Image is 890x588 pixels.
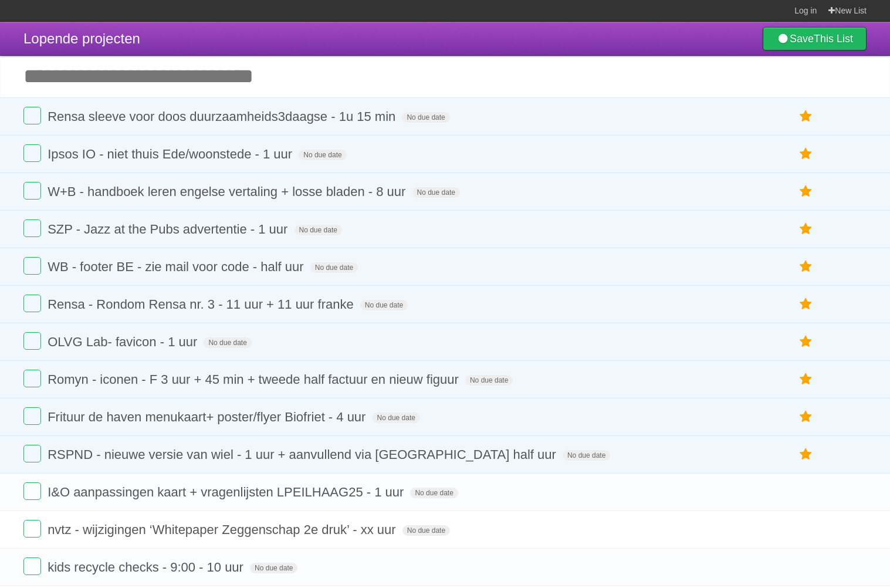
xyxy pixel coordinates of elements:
[23,31,140,46] span: Lopende projecten
[795,219,817,239] label: Star task
[402,525,450,536] span: No due date
[48,109,398,124] span: Rensa sleeve voor doos duurzaamheids3daagse - 1u 15 min
[48,522,398,537] span: nvtz - wijzigingen ‘Whitepaper Zeggenschap 2e druk’ - xx uur
[795,144,817,164] label: Star task
[48,334,200,349] span: OLVG Lab- favicon - 1 uur
[402,112,449,123] span: No due date
[763,27,867,50] a: SaveThis List
[360,300,408,310] span: No due date
[48,222,290,236] span: SZP - Jazz at the Pubs advertentie - 1 uur
[299,150,346,160] span: No due date
[795,295,817,314] label: Star task
[23,144,41,162] label: Done
[795,182,817,201] label: Star task
[23,295,41,312] label: Done
[23,370,41,387] label: Done
[204,337,251,348] span: No due date
[250,563,297,573] span: No due date
[48,184,408,199] span: W+B - handboek leren engelse vertaling + losse bladen - 8 uur
[48,447,559,462] span: RSPND - nieuwe versie van wiel - 1 uur + aanvullend via [GEOGRAPHIC_DATA] half uur
[23,557,41,575] label: Done
[48,147,295,161] span: Ipsos IO - niet thuis Ede/woonstede - 1 uur
[814,33,853,45] b: This List
[23,332,41,350] label: Done
[795,370,817,389] label: Star task
[48,560,246,575] span: kids recycle checks - 9:00 - 10 uur
[563,450,610,461] span: No due date
[48,372,462,387] span: Romyn - iconen - F 3 uur + 45 min + tweede half factuur en nieuw figuur
[23,219,41,237] label: Done
[795,107,817,126] label: Star task
[465,375,513,386] span: No due date
[23,520,41,538] label: Done
[48,485,407,499] span: I&O aanpassingen kaart + vragenlijsten LPEILHAAG25 - 1 uur
[48,410,368,424] span: Frituur de haven menukaart+ poster/flyer Biofriet - 4 uur
[23,482,41,500] label: Done
[795,257,817,276] label: Star task
[48,297,357,312] span: Rensa - Rondom Rensa nr. 3 - 11 uur + 11 uur franke
[795,332,817,352] label: Star task
[23,182,41,200] label: Done
[295,225,342,235] span: No due date
[23,445,41,462] label: Done
[23,257,41,275] label: Done
[795,407,817,427] label: Star task
[373,413,420,423] span: No due date
[310,262,358,273] span: No due date
[410,488,458,498] span: No due date
[23,407,41,425] label: Done
[48,259,307,274] span: WB - footer BE - zie mail voor code - half uur
[23,107,41,124] label: Done
[412,187,460,198] span: No due date
[795,445,817,464] label: Star task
